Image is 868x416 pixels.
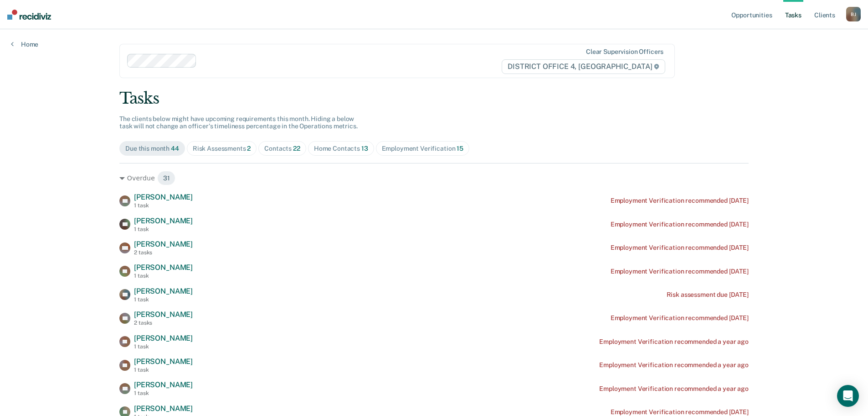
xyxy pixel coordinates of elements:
div: Employment Verification recommended a year ago [599,338,749,346]
span: [PERSON_NAME] [134,240,193,248]
div: Employment Verification recommended [DATE] [611,314,749,322]
span: [PERSON_NAME] [134,404,193,413]
span: [PERSON_NAME] [134,193,193,201]
div: Employment Verification recommended [DATE] [611,244,749,252]
div: Tasks [119,89,749,108]
span: [PERSON_NAME] [134,357,193,366]
span: 15 [457,145,463,152]
span: The clients below might have upcoming requirements this month. Hiding a below task will not chang... [119,115,358,130]
span: 13 [361,145,368,152]
div: Risk assessment due [DATE] [667,291,749,299]
div: 1 task [134,273,193,279]
div: B J [846,7,861,21]
span: [PERSON_NAME] [134,216,193,225]
div: 1 task [134,202,193,209]
span: [PERSON_NAME] [134,287,193,295]
span: [PERSON_NAME] [134,380,193,389]
div: Contacts [264,145,300,153]
div: Home Contacts [314,145,368,153]
div: Employment Verification recommended a year ago [599,385,749,393]
div: Employment Verification recommended [DATE] [611,221,749,228]
span: [PERSON_NAME] [134,310,193,319]
span: [PERSON_NAME] [134,334,193,342]
div: Open Intercom Messenger [837,385,859,407]
div: Employment Verification recommended [DATE] [611,197,749,205]
div: Risk Assessments [193,145,251,153]
div: Employment Verification recommended [DATE] [611,268,749,275]
div: 1 task [134,390,193,396]
span: 44 [171,145,179,152]
a: Home [11,40,38,48]
span: 22 [293,145,300,152]
span: [PERSON_NAME] [134,263,193,272]
div: 1 task [134,367,193,373]
div: Clear supervision officers [586,48,663,56]
span: 31 [157,171,176,185]
div: 1 task [134,296,193,303]
span: 2 [247,145,251,152]
span: DISTRICT OFFICE 4, [GEOGRAPHIC_DATA] [502,59,665,74]
div: Overdue 31 [119,171,749,185]
img: Recidiviz [7,10,51,20]
div: Employment Verification recommended a year ago [599,361,749,369]
div: Employment Verification recommended [DATE] [611,408,749,416]
div: Employment Verification [382,145,463,153]
button: BJ [846,7,861,21]
div: 1 task [134,226,193,232]
div: Due this month [125,145,179,153]
div: 2 tasks [134,320,193,326]
div: 1 task [134,343,193,350]
div: 2 tasks [134,249,193,256]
